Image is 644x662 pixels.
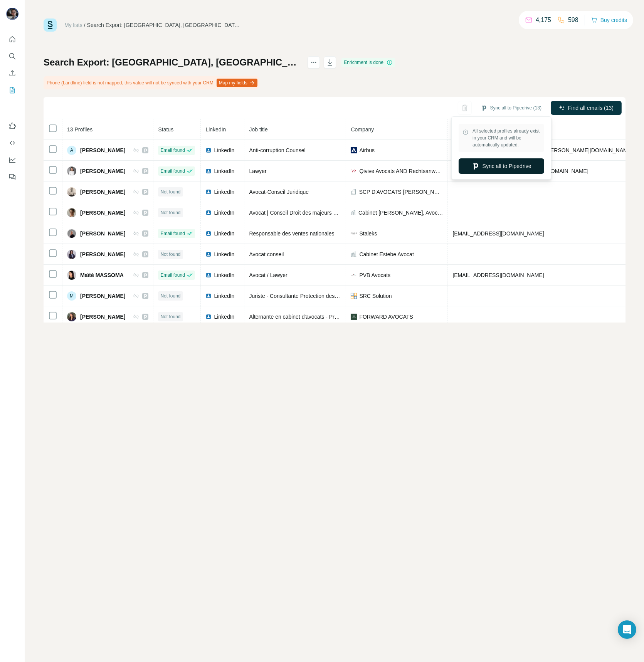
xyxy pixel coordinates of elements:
span: [PERSON_NAME] [80,209,125,217]
span: Cabinet Estebe Avocat [359,250,414,258]
span: LinkedIn [214,313,234,321]
img: LinkedIn logo [205,251,212,257]
span: Company [351,126,374,133]
span: Avocat / Lawyer [249,272,287,278]
span: [PERSON_NAME] [80,188,125,196]
button: My lists [6,83,18,97]
button: Quick start [6,32,18,46]
span: [PERSON_NAME] [80,230,125,237]
a: My lists [64,22,82,28]
span: Not found [160,188,180,195]
div: Enrichment is done [341,58,395,67]
span: LinkedIn [214,188,234,196]
button: Enrich CSV [6,66,18,80]
span: 13 Profiles [67,126,92,133]
span: Juriste - Consultante Protection des Données - DPO [249,293,374,299]
span: Not found [160,209,180,216]
button: Dashboard [6,153,18,167]
span: Anti-corruption Counsel [249,147,305,153]
span: FORWARD AVOCATS [359,313,413,321]
span: LinkedIn [214,146,234,154]
button: Buy credits [591,15,627,25]
span: Not found [160,251,180,258]
span: Avocat | Conseil Droit des majeurs protégés [249,210,354,216]
span: SCP D'AVOCATS [PERSON_NAME] [359,188,443,196]
img: LinkedIn logo [205,230,212,237]
button: Find all emails (13) [551,101,622,115]
img: Avatar [67,166,76,176]
span: PVB Avocats [359,271,390,279]
button: Sync all to Pipedrive [459,158,544,174]
div: A [67,146,76,155]
span: Not found [160,292,180,299]
span: Avocat conseil [249,251,284,257]
div: Search Export: [GEOGRAPHIC_DATA], [GEOGRAPHIC_DATA], [GEOGRAPHIC_DATA] - [DATE] 07:47 [87,21,241,29]
span: Status [158,126,173,133]
span: [PERSON_NAME] [80,292,125,300]
span: Airbus [359,146,375,154]
button: Search [6,49,18,63]
span: Not found [160,313,180,320]
span: Responsable des ventes nationales [249,230,334,237]
span: Email found [160,147,185,154]
button: Feedback [6,170,18,184]
span: Email found [160,272,185,279]
img: LinkedIn logo [205,147,212,153]
li: / [84,21,86,29]
span: [EMAIL_ADDRESS][DOMAIN_NAME] [452,230,544,237]
img: company-logo [351,293,357,299]
img: company-logo [351,314,357,320]
span: Job title [249,126,267,133]
button: Use Surfe API [6,136,18,150]
img: Avatar [6,8,18,20]
span: Alternante en cabinet d'avocats - Propriété Intellectuelle [249,314,382,320]
button: Sync all to Pipedrive (13) [476,102,547,114]
img: LinkedIn logo [205,210,212,216]
span: [PERSON_NAME] [80,313,125,321]
span: SRC Solution [359,292,392,300]
span: LinkedIn [214,230,234,237]
span: Cabinet [PERSON_NAME], Avocat tutelle [358,209,443,217]
span: LinkedIn [214,209,234,217]
span: [EMAIL_ADDRESS][DOMAIN_NAME] [452,272,544,278]
img: LinkedIn logo [205,293,212,299]
img: LinkedIn logo [205,314,212,320]
img: company-logo [351,147,357,153]
img: LinkedIn logo [205,168,212,174]
div: M [67,291,76,301]
span: Staleks [359,230,377,237]
img: company-logo [351,272,357,278]
span: LinkedIn [214,250,234,258]
span: LinkedIn [205,126,226,133]
span: Qivive Avocats AND Rechtsanwälte [359,167,443,175]
img: LinkedIn logo [205,189,212,195]
span: Email found [160,168,185,175]
span: LinkedIn [214,167,234,175]
img: LinkedIn logo [205,272,212,278]
p: 598 [568,15,578,25]
span: LinkedIn [214,292,234,300]
span: LinkedIn [214,271,234,279]
h1: Search Export: [GEOGRAPHIC_DATA], [GEOGRAPHIC_DATA], [GEOGRAPHIC_DATA] - [DATE] 07:47 [44,56,301,69]
span: Maïté MASSOMA [80,271,124,279]
span: Lawyer [249,168,266,174]
img: Surfe Logo [44,18,57,32]
img: Avatar [67,208,76,217]
button: actions [308,56,320,69]
div: Open Intercom Messenger [618,620,636,639]
span: [PERSON_NAME] [80,250,125,258]
button: Map my fields [217,79,257,87]
span: [PERSON_NAME] [80,167,125,175]
img: company-logo [351,168,357,174]
img: Avatar [67,312,76,321]
img: Avatar [67,187,76,197]
img: Avatar [67,229,76,238]
span: [PERSON_NAME] [80,146,125,154]
span: All selected profiles already exist in your CRM and will be automatically updated. [472,128,540,148]
span: Avocat-Conseil Juridique [249,189,309,195]
p: 4,175 [536,15,551,25]
img: Avatar [67,271,76,280]
div: Phone (Landline) field is not mapped, this value will not be synced with your CRM [44,76,259,89]
img: company-logo [351,230,357,237]
img: Avatar [67,250,76,259]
